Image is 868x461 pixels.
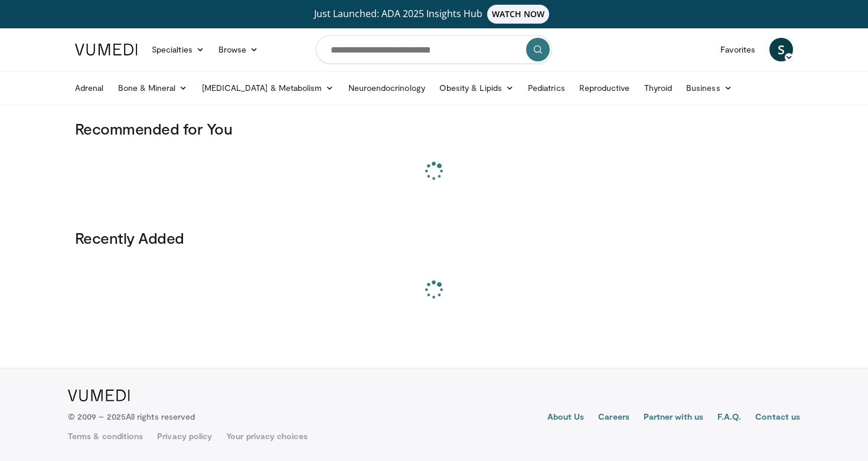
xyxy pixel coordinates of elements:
[68,390,130,401] img: VuMedi Logo
[75,119,793,138] h3: Recommended for You
[717,411,741,425] a: F.A.Q.
[316,35,552,64] input: Search topics, interventions
[341,76,432,100] a: Neuroendocrinology
[521,76,572,100] a: Pediatrics
[679,76,739,100] a: Business
[598,411,629,425] a: Careers
[644,411,703,425] a: Partner with us
[68,76,111,100] a: Adrenal
[226,430,307,442] a: Your privacy choices
[75,44,138,55] img: VuMedi Logo
[68,411,195,423] p: © 2009 – 2025
[211,38,266,61] a: Browse
[432,76,521,100] a: Obesity & Lipids
[68,430,143,442] a: Terms & conditions
[195,76,341,100] a: [MEDICAL_DATA] & Metabolism
[572,76,637,100] a: Reproductive
[157,430,212,442] a: Privacy policy
[755,411,800,425] a: Contact us
[145,38,211,61] a: Specialties
[637,76,680,100] a: Thyroid
[126,411,195,421] span: All rights reserved
[769,38,793,61] a: S
[713,38,762,61] a: Favorites
[75,228,793,247] h3: Recently Added
[77,5,791,24] a: Just Launched: ADA 2025 Insights HubWATCH NOW
[547,411,585,425] a: About Us
[487,5,550,24] span: WATCH NOW
[111,76,195,100] a: Bone & Mineral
